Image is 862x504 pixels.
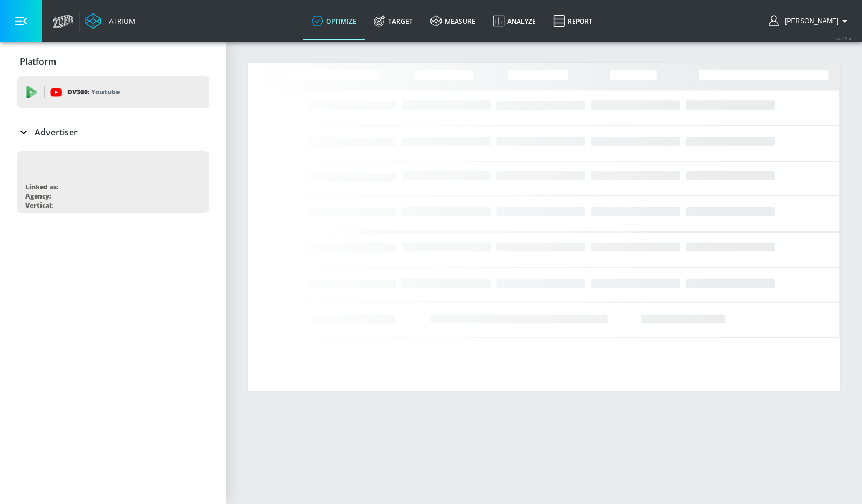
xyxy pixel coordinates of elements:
[25,192,51,201] div: Agency:
[769,15,851,28] button: [PERSON_NAME]
[85,13,135,29] a: Atrium
[17,151,209,213] div: Linked as:Agency:Vertical:
[836,36,851,42] span: v 4.25.4
[105,16,135,26] div: Atrium
[303,2,365,40] a: optimize
[484,2,544,40] a: Analyze
[20,56,56,67] p: Platform
[544,2,601,40] a: Report
[422,2,484,40] a: measure
[17,46,209,77] div: Platform
[25,182,58,192] div: Linked as:
[365,2,422,40] a: Target
[17,76,209,108] div: DV360: Youtube
[67,86,120,98] p: DV360:
[17,117,209,147] div: Advertiser
[91,86,120,98] p: Youtube
[35,126,78,138] p: Advertiser
[781,17,838,25] span: login as: stefan.butura@zefr.com
[25,201,53,210] div: Vertical:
